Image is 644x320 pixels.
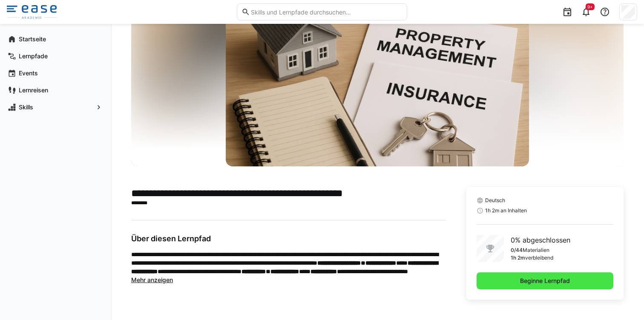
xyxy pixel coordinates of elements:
span: Deutsch [485,197,505,204]
button: Beginne Lernpfad [477,272,613,289]
span: Beginne Lernpfad [519,277,571,285]
p: Materialien [523,247,549,254]
h3: Über diesen Lernpfad [131,234,446,243]
span: Mehr anzeigen [131,276,173,283]
p: verbleibend [525,254,553,261]
span: 1h 2m an Inhalten [485,207,527,214]
p: 0% abgeschlossen [511,235,570,245]
p: 0/44 [511,247,523,254]
input: Skills und Lernpfade durchsuchen… [250,8,402,16]
span: 9+ [587,4,593,9]
p: 1h 2m [511,254,525,261]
